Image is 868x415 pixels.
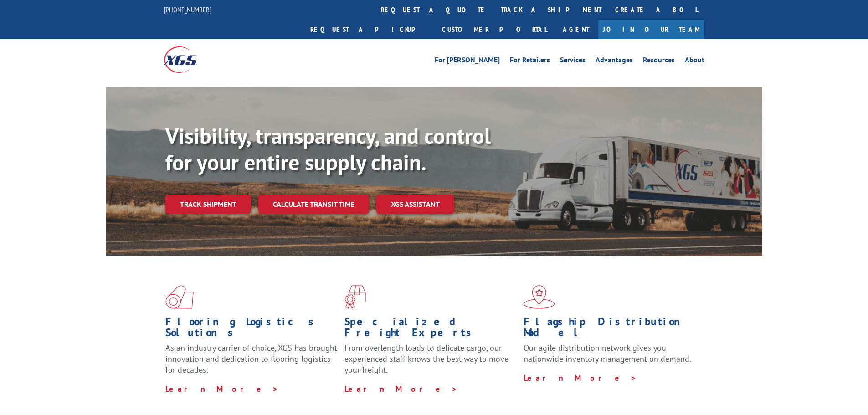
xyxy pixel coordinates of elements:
a: Track shipment [165,195,251,214]
a: Resources [643,56,675,67]
a: About [685,56,704,67]
a: Request a pickup [303,20,435,39]
img: xgs-icon-focused-on-flooring-red [344,285,366,309]
a: Agent [554,20,598,39]
a: XGS ASSISTANT [376,195,454,214]
a: Calculate transit time [258,195,369,214]
h1: Flooring Logistics Solutions [165,316,338,343]
b: Visibility, transparency, and control for your entire supply chain. [165,122,491,176]
a: [PHONE_NUMBER] [164,5,211,14]
a: Services [560,56,586,67]
img: xgs-icon-total-supply-chain-intelligence-red [165,285,194,309]
a: For Retailers [510,56,550,67]
h1: Specialized Freight Experts [344,316,517,343]
a: Learn More > [344,384,458,394]
a: Learn More > [165,384,279,394]
p: From overlength loads to delicate cargo, our experienced staff knows the best way to move your fr... [344,343,517,383]
img: xgs-icon-flagship-distribution-model-red [524,285,555,309]
a: Advantages [596,56,633,67]
h1: Flagship Distribution Model [524,316,696,343]
span: As an industry carrier of choice, XGS has brought innovation and dedication to flooring logistics... [165,343,337,375]
a: Join Our Team [598,20,704,39]
a: For [PERSON_NAME] [435,56,500,67]
a: Learn More > [524,373,637,383]
span: Our agile distribution network gives you nationwide inventory management on demand. [524,343,691,364]
a: Customer Portal [435,20,554,39]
